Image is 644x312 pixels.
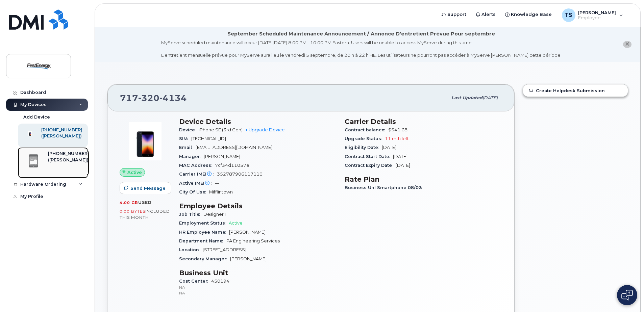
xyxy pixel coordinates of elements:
h3: Rate Plan [345,175,502,183]
span: iPhone SE (3rd Gen) [199,127,243,132]
span: [DATE] [396,163,410,168]
span: 11 mth left [385,136,409,141]
span: 0.00 Bytes [120,209,145,214]
h3: Device Details [179,118,337,126]
span: Last updated [451,95,482,100]
p: NA [179,284,337,290]
span: Cost Center [179,279,211,284]
span: Eligibility Date [345,145,382,150]
span: Email [179,145,196,150]
span: PA Engineering Services [226,238,280,243]
span: [PERSON_NAME] [230,256,267,261]
span: 4134 [159,93,187,103]
span: Send Message [130,185,166,191]
img: Open chat [621,290,633,301]
span: [TECHNICAL_ID] [191,136,226,141]
span: 4.00 GB [120,200,138,205]
span: [EMAIL_ADDRESS][DOMAIN_NAME] [196,145,272,150]
span: [DATE] [482,95,498,100]
span: Upgrade Status [345,136,385,141]
div: September Scheduled Maintenance Announcement / Annonce D'entretient Prévue Pour septembre [227,30,495,37]
span: Job Title [179,212,203,217]
span: City Of Use [179,189,209,194]
span: Employment Status [179,220,229,226]
a: + Upgrade Device [245,127,285,132]
span: Department Name [179,238,226,243]
img: image20231002-3703462-1angbar.jpeg [125,121,166,161]
span: — [215,181,219,186]
span: Contract Expiry Date [345,163,396,168]
span: Active IMEI [179,181,215,186]
span: 320 [138,93,159,103]
span: Business Unl Smartphone 08/02 [345,185,425,190]
h3: Business Unit [179,269,337,277]
span: Contract Start Date [345,154,393,159]
span: Active [229,220,243,226]
span: SIM [179,136,191,141]
span: Device [179,127,199,132]
span: 352787906117110 [217,172,263,177]
span: Secondary Manager [179,256,230,261]
span: used [138,200,152,205]
span: $541.68 [388,127,407,132]
span: Contract balance [345,127,388,132]
span: 7cf34d11057e [215,163,249,168]
span: included this month [120,209,170,220]
span: [DATE] [382,145,396,150]
span: HR Employee Name [179,230,229,235]
a: Create Helpdesk Submission [523,84,628,97]
button: Send Message [120,182,171,194]
span: [DATE] [393,154,407,159]
button: close notification [623,41,631,48]
span: 450194 [179,279,337,296]
span: [PERSON_NAME] [204,154,240,159]
span: [STREET_ADDRESS] [203,247,246,252]
span: Location [179,247,203,252]
span: Designer I [203,212,226,217]
span: Active [127,169,142,176]
p: NA [179,290,337,296]
span: [PERSON_NAME] [229,230,266,235]
span: Manager [179,154,204,159]
div: MyServe scheduled maintenance will occur [DATE][DATE] 8:00 PM - 10:00 PM Eastern. Users will be u... [161,40,562,58]
span: 717 [120,93,187,103]
span: Carrier IMEI [179,172,217,177]
h3: Carrier Details [345,118,502,126]
span: Mifflintown [209,189,233,194]
h3: Employee Details [179,202,337,210]
span: MAC Address [179,163,215,168]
